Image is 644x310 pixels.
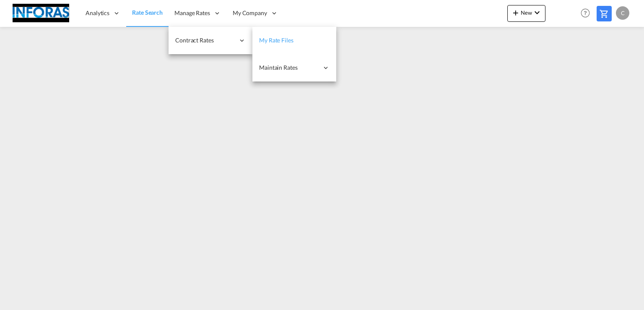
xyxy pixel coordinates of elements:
span: My Rate Files [259,37,293,44]
span: Rate Search [132,9,163,16]
div: C [616,6,629,20]
span: New [511,9,542,16]
span: Help [578,6,592,20]
span: Maintain Rates [259,63,319,72]
div: Contract Rates [169,27,252,54]
div: Help [578,6,597,21]
a: My Rate Files [252,27,336,54]
div: Maintain Rates [252,54,336,81]
span: Contract Rates [175,36,235,45]
span: My Company [233,9,267,17]
md-icon: icon-chevron-down [532,8,542,18]
span: Manage Rates [174,9,210,17]
md-icon: icon-plus 400-fg [511,8,521,18]
img: eff75c7098ee11eeb65dd1c63e392380.jpg [13,4,69,23]
span: Analytics [86,9,109,17]
button: icon-plus 400-fgNewicon-chevron-down [507,5,545,22]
